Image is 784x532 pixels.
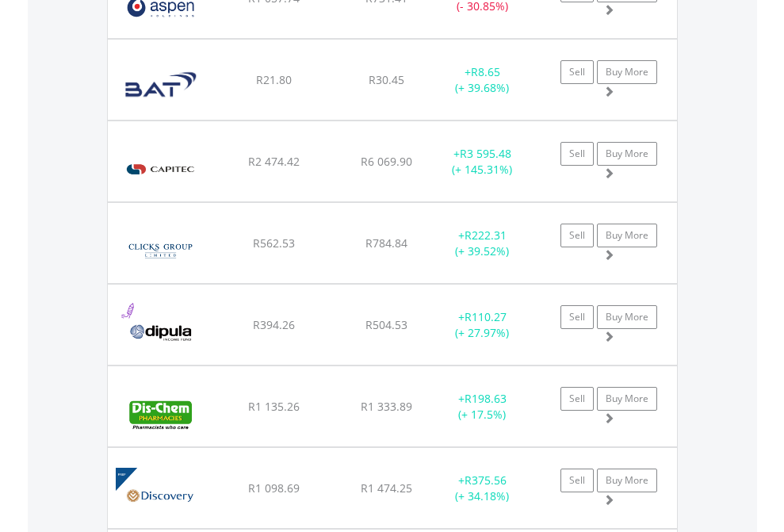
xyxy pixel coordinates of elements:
a: Sell [560,224,594,247]
span: R394.26 [253,317,295,332]
a: Sell [560,305,594,329]
span: R1 135.26 [248,399,300,414]
span: R1 333.89 [361,399,412,414]
a: Sell [560,387,594,411]
div: + (+ 39.52%) [433,228,532,259]
span: R1 474.25 [361,480,412,496]
a: Buy More [597,224,657,247]
span: R21.80 [256,72,292,87]
span: R562.53 [253,235,295,251]
img: EQU.ZA.BTI.png [116,59,207,116]
a: Buy More [597,305,657,329]
img: EQU.ZA.DIB.png [116,304,205,361]
span: R3 595.48 [460,146,511,161]
img: EQU.ZA.CLS.png [116,223,205,279]
a: Sell [560,469,594,492]
span: R30.45 [369,72,404,87]
span: R504.53 [365,317,407,332]
a: Buy More [597,469,657,492]
span: R110.27 [465,309,507,324]
span: R784.84 [365,235,407,251]
div: + (+ 145.31%) [433,146,532,178]
a: Buy More [597,387,657,411]
span: R1 098.69 [248,480,300,496]
a: Sell [560,60,594,84]
a: Sell [560,142,594,166]
span: R6 069.90 [361,154,412,169]
span: R198.63 [465,391,507,406]
span: R8.65 [471,64,500,79]
span: R375.56 [465,473,507,488]
img: EQU.ZA.DCP.png [116,386,205,442]
div: + (+ 27.97%) [433,309,532,341]
span: R222.31 [465,228,507,243]
img: EQU.ZA.CPI.png [116,141,205,197]
span: R2 474.42 [248,154,300,169]
div: + (+ 34.18%) [433,473,532,504]
img: EQU.ZA.DSBP.png [116,468,205,524]
div: + (+ 39.68%) [433,64,532,96]
div: + (+ 17.5%) [433,391,532,423]
a: Buy More [597,60,657,84]
a: Buy More [597,142,657,166]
